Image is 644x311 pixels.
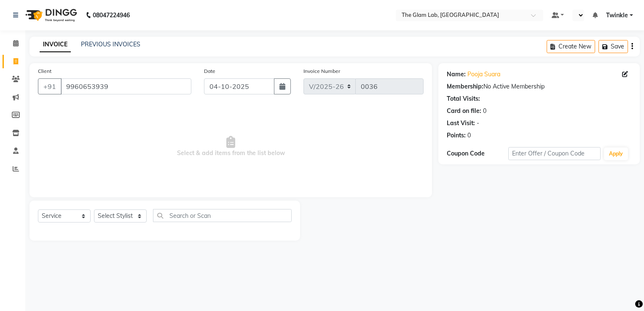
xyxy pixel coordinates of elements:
[447,119,475,128] div: Last Visit:
[447,131,466,140] div: Points:
[303,67,340,75] label: Invoice Number
[153,209,292,222] input: Search or Scan
[93,3,130,27] b: 08047224946
[447,107,481,115] div: Card on file:
[81,40,140,48] a: PREVIOUS INVOICES
[598,40,628,53] button: Save
[508,147,601,160] input: Enter Offer / Coupon Code
[467,131,471,140] div: 0
[21,3,79,27] img: logo
[447,94,480,103] div: Total Visits:
[40,37,71,52] a: INVOICE
[606,11,628,20] span: Twinkle
[61,78,191,94] input: Search by Name/Mobile/Email/Code
[467,70,500,79] a: Pooja Suara
[447,82,483,91] div: Membership:
[483,107,486,115] div: 0
[477,119,479,128] div: -
[447,149,508,158] div: Coupon Code
[447,82,631,91] div: No Active Membership
[547,40,595,53] button: Create New
[38,78,62,94] button: +91
[204,67,215,75] label: Date
[447,70,466,79] div: Name:
[604,147,628,160] button: Apply
[38,105,424,189] span: Select & add items from the list below
[38,67,51,75] label: Client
